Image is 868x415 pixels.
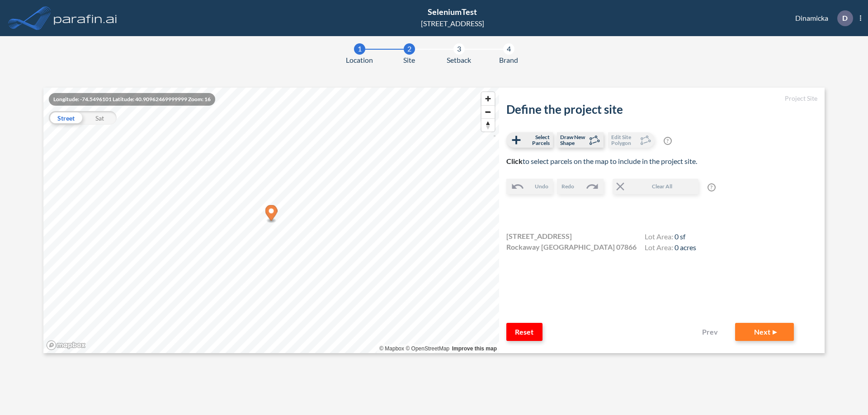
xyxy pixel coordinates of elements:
span: ? [664,137,672,145]
div: Map marker [265,205,278,224]
div: Longitude: -74.5496101 Latitude: 40.90962469999999 Zoom: 16 [49,93,215,106]
button: Next [735,323,794,341]
canvas: Map [43,88,499,353]
button: Zoom in [481,92,495,105]
a: Improve this map [452,345,497,352]
span: [STREET_ADDRESS] [506,231,572,242]
span: Site [403,55,415,65]
b: Click [506,157,523,165]
a: OpenStreetMap [406,345,449,352]
div: 1 [354,43,365,55]
span: Undo [535,182,548,191]
h2: Define the project site [506,103,817,117]
div: Sat [83,111,117,125]
button: Zoom out [481,105,495,118]
h5: Project Site [506,95,817,103]
span: SeleniumTest [428,7,477,17]
span: Setback [447,55,471,65]
span: Rockaway [GEOGRAPHIC_DATA] 07866 [506,242,637,252]
div: 4 [503,43,514,55]
span: Select Parcels [523,134,550,146]
span: Zoom out [481,106,495,118]
div: 3 [453,43,465,55]
a: Mapbox [379,345,404,352]
h4: Lot Area: [645,232,696,243]
span: 0 acres [675,243,696,252]
h4: Lot Area: [645,243,696,254]
div: [STREET_ADDRESS] [421,18,484,29]
a: Mapbox homepage [46,340,86,350]
span: Draw New Shape [560,134,587,146]
span: Brand [499,55,518,65]
button: Redo [557,179,604,194]
span: Redo [561,182,574,191]
span: Clear All [627,182,698,191]
span: 0 sf [675,232,685,241]
div: Dinamicka [782,10,861,26]
button: Clear All [613,179,698,194]
span: Reset bearing to north [481,119,495,131]
div: 2 [404,43,415,55]
p: D [842,14,848,22]
span: ? [708,183,716,191]
img: logo [52,9,119,27]
span: to select parcels on the map to include in the project site. [506,157,697,165]
button: Reset [506,323,542,341]
span: Location [346,55,373,65]
div: Street [49,111,83,125]
button: Reset bearing to north [481,118,495,131]
button: Undo [506,179,553,194]
button: Prev [690,323,726,341]
span: Edit Site Polygon [611,134,638,146]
